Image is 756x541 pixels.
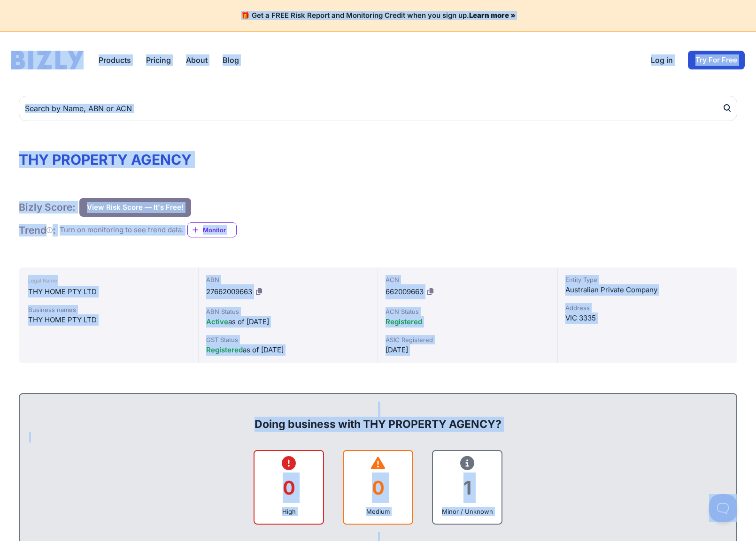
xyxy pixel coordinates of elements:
[206,335,370,344] div: GST Status
[28,286,189,297] div: THY HOME PTY LTD
[262,507,316,516] div: High
[565,275,730,284] div: Entity Type
[29,402,727,432] div: Doing business with THY PROPERTY AGENCY?
[203,225,236,235] span: Monitor
[565,312,730,324] div: VIC 3335
[223,54,239,66] a: Blog
[386,287,424,296] span: 662009663
[28,275,189,286] div: Legal Name
[19,151,737,168] h1: THY PROPERTY AGENCY
[28,314,189,326] div: THY HOME PTY LTD
[206,287,252,296] span: 27662009663
[28,305,189,314] div: Business names
[99,54,131,66] button: Products
[469,11,516,20] a: Learn more »
[386,275,550,284] div: ACN
[206,344,370,356] div: as of [DATE]
[440,469,494,507] div: 1
[651,54,673,66] a: Log in
[11,11,745,20] h4: 🎁 Get a FREE Risk Report and Monitoring Credit when you sign up.
[206,307,370,316] div: ABN Status
[709,494,737,522] iframe: Toggle Customer Support
[19,96,737,121] input: Search by Name, ABN or ACN
[206,316,370,328] div: as of [DATE]
[186,54,208,66] a: About
[386,335,550,344] div: ASIC Registered
[19,201,76,213] h1: Bizly Score:
[386,344,550,356] div: [DATE]
[187,222,237,237] a: Monitor
[688,51,745,69] a: Try For Free
[386,307,550,316] div: ACN Status
[19,224,56,236] h1: Trend :
[565,303,730,312] div: Address
[60,225,184,236] div: Turn on monitoring to see trend data.
[206,275,370,284] div: ABN
[351,507,405,516] div: Medium
[146,54,171,66] a: Pricing
[351,469,405,507] div: 0
[386,317,422,326] span: Registered
[206,317,228,326] span: Active
[262,469,316,507] div: 0
[440,507,494,516] div: Minor / Unknown
[79,198,191,217] button: View Risk Score — It's Free!
[206,345,243,354] span: Registered
[565,284,730,296] div: Australian Private Company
